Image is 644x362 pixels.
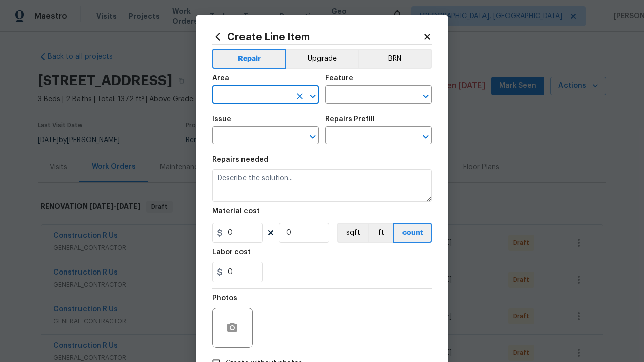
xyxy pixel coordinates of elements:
[212,295,237,302] h5: Photos
[419,130,433,144] button: Open
[325,75,353,82] h5: Feature
[306,130,320,144] button: Open
[393,223,432,243] button: count
[212,49,286,69] button: Repair
[325,116,375,123] h5: Repairs Prefill
[212,208,260,215] h5: Material cost
[337,223,368,243] button: sqft
[212,116,231,123] h5: Issue
[419,89,433,103] button: Open
[368,223,393,243] button: ft
[358,49,432,69] button: BRN
[212,249,251,256] h5: Labor cost
[306,89,320,103] button: Open
[212,75,229,82] h5: Area
[212,31,423,42] h2: Create Line Item
[293,89,307,103] button: Clear
[286,49,358,69] button: Upgrade
[212,156,268,163] h5: Repairs needed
